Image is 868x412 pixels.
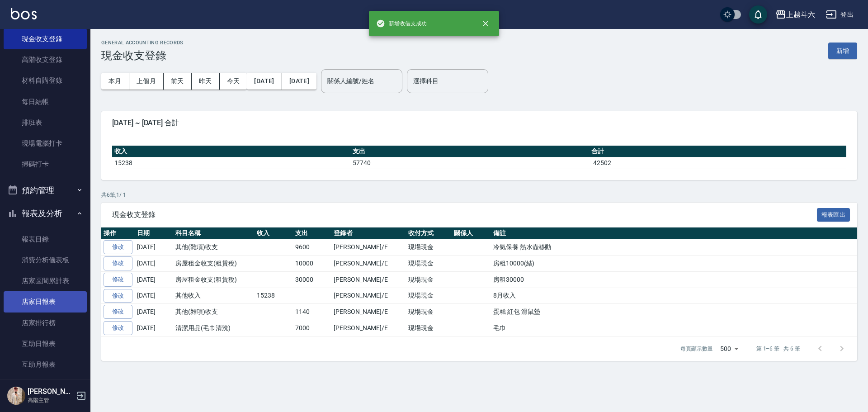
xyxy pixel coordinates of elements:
[28,396,74,404] p: 高階主管
[247,73,282,90] button: [DATE]
[293,256,331,272] td: 10000
[104,305,132,319] a: 修改
[282,73,316,90] button: [DATE]
[476,14,495,33] button: close
[164,73,192,90] button: 前天
[135,271,173,288] td: [DATE]
[4,154,87,175] a: 掃碼打卡
[491,320,857,336] td: 毛巾
[173,320,255,336] td: 清潔用品(毛巾清洗)
[4,49,87,70] a: 高階收支登錄
[589,157,846,169] td: -42502
[220,73,247,90] button: 今天
[173,304,255,320] td: 其他(雜項)收支
[4,91,87,112] a: 每日結帳
[828,46,857,55] a: 新增
[4,313,87,333] a: 店家排行榜
[406,271,452,288] td: 現場現金
[28,387,74,396] h5: [PERSON_NAME]
[112,210,817,219] span: 現金收支登錄
[452,227,491,239] th: 關係人
[101,40,184,46] h2: GENERAL ACCOUNTING RECORDS
[104,240,132,254] a: 修改
[135,304,173,320] td: [DATE]
[255,288,293,304] td: 15238
[331,304,406,320] td: [PERSON_NAME]/E
[101,73,129,90] button: 本月
[173,256,255,272] td: 房屋租金收支(租賃稅)
[11,8,37,19] img: Logo
[4,202,87,225] button: 報表及分析
[104,289,132,303] a: 修改
[173,227,255,239] th: 科目名稱
[756,345,800,353] p: 第 1–6 筆 共 6 筆
[717,336,742,361] div: 500
[173,288,255,304] td: 其他收入
[4,28,87,49] a: 現金收支登錄
[331,271,406,288] td: [PERSON_NAME]/E
[680,345,713,353] p: 每頁顯示數量
[828,43,857,59] button: 新增
[749,5,767,24] button: save
[331,256,406,272] td: [PERSON_NAME]/E
[135,256,173,272] td: [DATE]
[112,157,350,169] td: 15238
[173,271,255,288] td: 房屋租金收支(租賃稅)
[376,19,427,28] span: 新增收借支成功
[350,157,589,169] td: 57740
[4,333,87,354] a: 互助日報表
[491,288,857,304] td: 8月收入
[293,320,331,336] td: 7000
[135,288,173,304] td: [DATE]
[4,112,87,133] a: 排班表
[101,191,857,199] p: 共 6 筆, 1 / 1
[331,288,406,304] td: [PERSON_NAME]/E
[331,227,406,239] th: 登錄者
[589,146,846,157] th: 合計
[293,239,331,256] td: 9600
[112,118,846,128] span: [DATE] ~ [DATE] 合計
[135,320,173,336] td: [DATE]
[104,273,132,287] a: 修改
[293,227,331,239] th: 支出
[491,304,857,320] td: 蛋糕 紅包 滑鼠墊
[129,73,164,90] button: 上個月
[331,239,406,256] td: [PERSON_NAME]/E
[104,256,132,270] a: 修改
[192,73,220,90] button: 昨天
[491,239,857,256] td: 冷氣保養 熱水壺移動
[350,146,589,157] th: 支出
[4,70,87,91] a: 材料自購登錄
[817,210,850,218] a: 報表匯出
[406,320,452,336] td: 現場現金
[135,239,173,256] td: [DATE]
[4,229,87,250] a: 報表目錄
[406,256,452,272] td: 現場現金
[406,288,452,304] td: 現場現金
[406,227,452,239] th: 收付方式
[7,387,25,405] img: Person
[786,9,815,20] div: 上越斗六
[173,239,255,256] td: 其他(雜項)收支
[135,227,173,239] th: 日期
[822,6,857,23] button: 登出
[491,227,857,239] th: 備註
[4,179,87,202] button: 預約管理
[101,227,135,239] th: 操作
[4,375,87,396] a: 互助排行榜
[112,146,350,157] th: 收入
[406,304,452,320] td: 現場現金
[331,320,406,336] td: [PERSON_NAME]/E
[4,133,87,154] a: 現場電腦打卡
[817,208,850,222] button: 報表匯出
[491,271,857,288] td: 房租30000
[101,49,184,62] h3: 現金收支登錄
[255,227,293,239] th: 收入
[491,256,857,272] td: 房租10000(結)
[4,354,87,375] a: 互助月報表
[4,270,87,291] a: 店家區間累計表
[4,291,87,312] a: 店家日報表
[104,321,132,335] a: 修改
[772,5,819,24] button: 上越斗六
[293,304,331,320] td: 1140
